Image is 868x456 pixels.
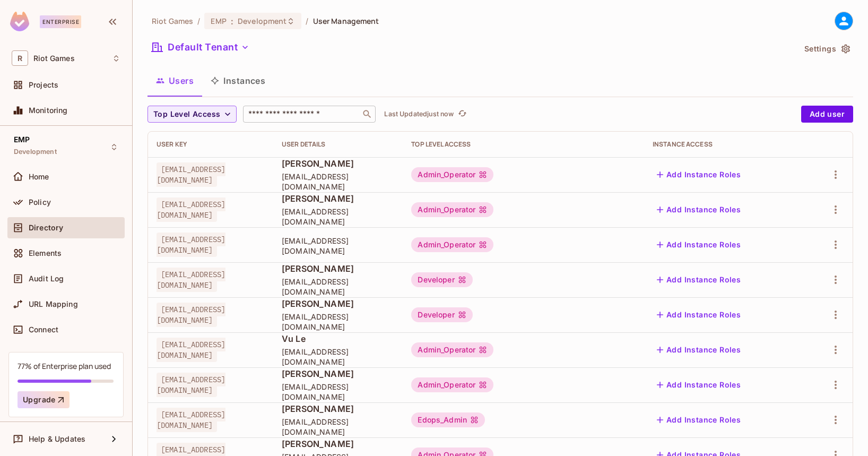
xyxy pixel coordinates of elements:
[157,140,265,149] div: User Key
[29,173,49,181] span: Home
[282,333,394,345] span: Vu Le
[801,106,853,123] button: Add user
[282,140,394,149] div: User Details
[411,307,472,322] div: Developer
[653,271,745,288] button: Add Instance Roles
[147,106,237,123] button: Top Level Access
[282,382,394,402] span: [EMAIL_ADDRESS][DOMAIN_NAME]
[18,361,111,371] div: 77% of Enterprise plan used
[282,207,394,227] span: [EMAIL_ADDRESS][DOMAIN_NAME]
[18,391,70,408] button: Upgrade
[653,166,745,183] button: Add Instance Roles
[10,12,29,31] img: SReyMgAAAABJRU5ErkJggg==
[653,411,745,428] button: Add Instance Roles
[282,347,394,367] span: [EMAIL_ADDRESS][DOMAIN_NAME]
[230,17,234,25] span: :
[29,435,85,443] span: Help & Updates
[411,342,493,357] div: Admin_Operator
[282,368,394,380] span: [PERSON_NAME]
[411,202,493,217] div: Admin_Operator
[152,16,193,26] span: the active workspace
[282,403,394,415] span: [PERSON_NAME]
[14,148,57,156] span: Development
[29,81,58,89] span: Projects
[197,16,200,26] li: /
[456,108,468,121] button: refresh
[653,341,745,358] button: Add Instance Roles
[411,140,636,149] div: Top Level Access
[411,412,485,427] div: Edops_Admin
[157,268,225,292] span: [EMAIL_ADDRESS][DOMAIN_NAME]
[411,272,472,287] div: Developer
[12,50,28,66] span: R
[29,106,68,115] span: Monitoring
[800,40,853,57] button: Settings
[282,277,394,297] span: [EMAIL_ADDRESS][DOMAIN_NAME]
[282,298,394,309] span: [PERSON_NAME]
[282,171,394,192] span: [EMAIL_ADDRESS][DOMAIN_NAME]
[282,438,394,450] span: [PERSON_NAME]
[282,158,394,169] span: [PERSON_NAME]
[29,274,64,283] span: Audit Log
[29,223,63,232] span: Directory
[153,108,220,121] span: Top Level Access
[157,162,225,187] span: [EMAIL_ADDRESS][DOMAIN_NAME]
[157,338,225,362] span: [EMAIL_ADDRESS][DOMAIN_NAME]
[147,39,254,56] button: Default Tenant
[14,135,30,144] span: EMP
[29,249,62,257] span: Elements
[157,373,225,397] span: [EMAIL_ADDRESS][DOMAIN_NAME]
[282,236,394,256] span: [EMAIL_ADDRESS][DOMAIN_NAME]
[40,15,81,28] div: Enterprise
[282,263,394,274] span: [PERSON_NAME]
[653,306,745,323] button: Add Instance Roles
[33,54,75,63] span: Workspace: Riot Games
[458,109,467,119] span: refresh
[653,236,745,253] button: Add Instance Roles
[29,198,51,207] span: Policy
[157,408,225,432] span: [EMAIL_ADDRESS][DOMAIN_NAME]
[238,16,287,26] span: Development
[29,325,58,334] span: Connect
[29,300,78,308] span: URL Mapping
[411,167,493,182] div: Admin_Operator
[202,67,274,94] button: Instances
[282,193,394,204] span: [PERSON_NAME]
[282,312,394,332] span: [EMAIL_ADDRESS][DOMAIN_NAME]
[147,67,202,94] button: Users
[653,201,745,218] button: Add Instance Roles
[157,303,225,327] span: [EMAIL_ADDRESS][DOMAIN_NAME]
[313,16,379,26] span: User Management
[306,16,308,26] li: /
[411,377,493,392] div: Admin_Operator
[653,140,795,149] div: Instance Access
[454,108,468,121] span: Click to refresh data
[211,16,226,26] span: EMP
[282,417,394,437] span: [EMAIL_ADDRESS][DOMAIN_NAME]
[411,237,493,252] div: Admin_Operator
[157,197,225,222] span: [EMAIL_ADDRESS][DOMAIN_NAME]
[653,376,745,393] button: Add Instance Roles
[157,233,225,257] span: [EMAIL_ADDRESS][DOMAIN_NAME]
[384,110,454,118] p: Last Updated just now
